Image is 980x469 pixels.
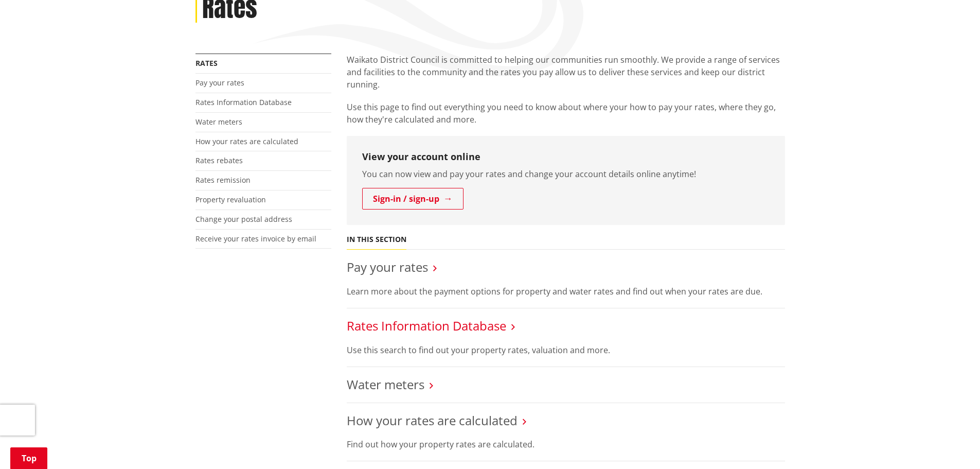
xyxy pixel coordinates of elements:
[195,97,292,107] a: Rates Information Database
[362,168,770,180] p: You can now view and pay your rates and change your account details online anytime!
[347,235,406,244] h5: In this section
[195,78,244,88] a: Pay your rates
[195,155,243,165] a: Rates rebates
[347,258,428,275] a: Pay your rates
[347,344,785,356] p: Use this search to find out your property rates, valuation and more.
[362,188,464,210] a: Sign-in / sign-up
[195,195,266,204] a: Property revaluation
[347,438,785,450] p: Find out how your property rates are calculated.
[347,376,424,393] a: Water meters
[195,136,298,146] a: How your rates are calculated
[195,214,292,224] a: Change your postal address
[195,117,242,127] a: Water meters
[195,175,251,185] a: Rates remission
[347,412,518,429] a: How your rates are calculated
[347,54,785,91] p: Waikato District Council is committed to helping our communities run smoothly. We provide a range...
[10,447,47,469] a: Top
[362,151,770,163] h3: View your account online
[347,317,506,334] a: Rates Information Database
[347,285,785,298] p: Learn more about the payment options for property and water rates and find out when your rates ar...
[195,234,316,244] a: Receive your rates invoice by email
[347,101,785,126] p: Use this page to find out everything you need to know about where your how to pay your rates, whe...
[195,58,218,68] a: Rates
[933,426,970,463] iframe: Messenger Launcher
